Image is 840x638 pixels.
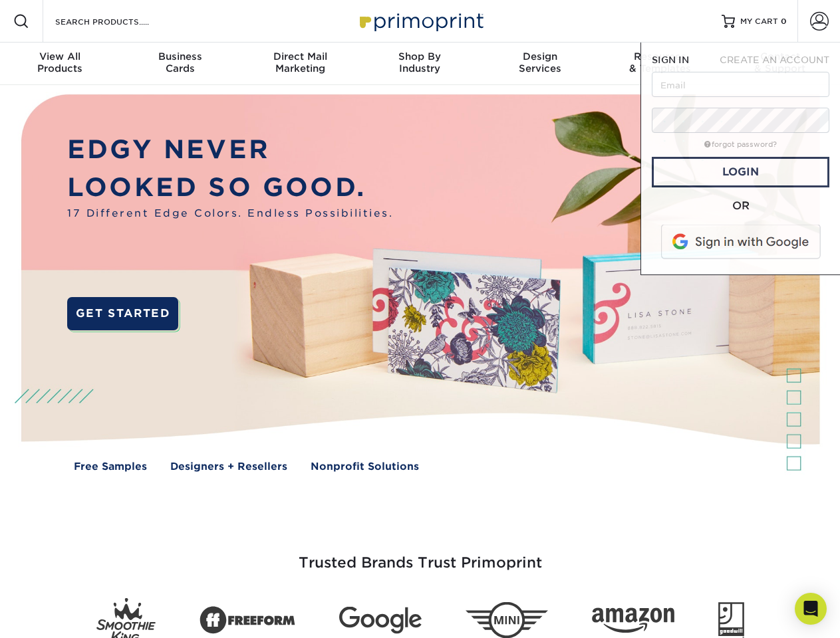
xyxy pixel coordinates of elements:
[311,459,419,475] a: Nonprofit Solutions
[120,51,239,74] div: Cards
[240,51,360,62] span: Direct Mail
[240,43,360,85] a: Direct MailMarketing
[120,43,239,85] a: BusinessCards
[740,16,778,27] span: MY CART
[170,459,287,475] a: Designers + Resellers
[600,43,720,85] a: Resources& Templates
[652,157,829,187] a: Login
[652,54,689,65] span: SIGN IN
[592,608,674,633] img: Amazon
[120,51,239,62] span: Business
[720,54,829,65] span: CREATE AN ACCOUNT
[480,51,600,74] div: Services
[354,7,487,35] img: Primoprint
[600,51,720,62] span: Resources
[781,17,787,26] span: 0
[67,169,393,207] p: LOOKED SO GOOD.
[652,72,829,97] input: Email
[360,51,480,62] span: Shop By
[360,43,480,85] a: Shop ByIndustry
[67,206,393,221] span: 17 Different Edge Colors. Endless Possibilities.
[339,607,422,634] img: Google
[480,43,600,85] a: DesignServices
[480,51,600,62] span: Design
[67,131,393,169] p: EDGY NEVER
[718,602,744,638] img: Goodwill
[795,593,827,625] div: Open Intercom Messenger
[74,459,147,475] a: Free Samples
[652,198,829,214] div: OR
[240,51,360,74] div: Marketing
[704,140,777,149] a: forgot password?
[67,297,178,330] a: GET STARTED
[360,51,480,74] div: Industry
[31,522,809,587] h3: Trusted Brands Trust Primoprint
[54,13,184,29] input: SEARCH PRODUCTS.....
[600,51,720,74] div: & Templates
